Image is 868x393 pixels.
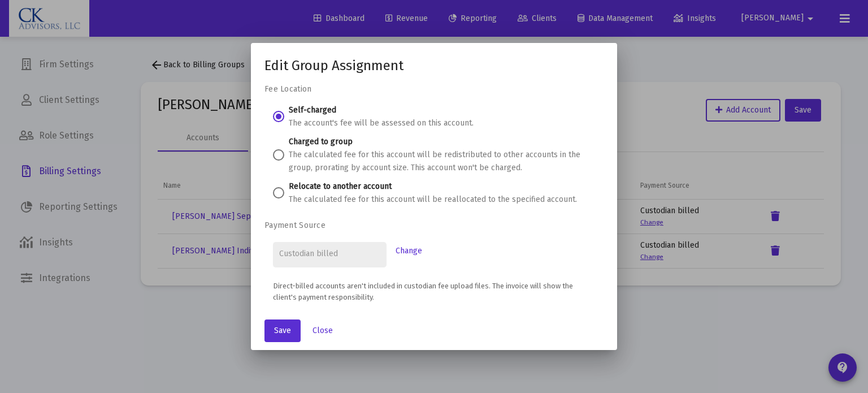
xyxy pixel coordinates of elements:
button: Save [264,319,301,342]
span: Change [396,246,422,256]
p: Direct-billed accounts aren't included in custodian fee upload files. The invoice will show the c... [273,280,595,303]
h1: Edit Group Assignment [264,57,604,75]
span: Save [274,326,291,335]
label: Fee Location [264,84,311,94]
p: The account's fee will be assessed on this account. [289,116,474,129]
label: Relocate to another account [289,182,392,191]
p: The calculated fee for this account will be redistributed to other accounts in the group, prorati... [289,148,595,174]
label: Payment Source [264,221,325,230]
label: Charged to group [289,137,353,146]
p: The calculated fee for this account will be reallocated to the specified account. [289,193,577,206]
a: Change [387,240,431,262]
span: Close [313,326,333,335]
button: Close [303,319,342,342]
label: Self-charged [289,105,336,115]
